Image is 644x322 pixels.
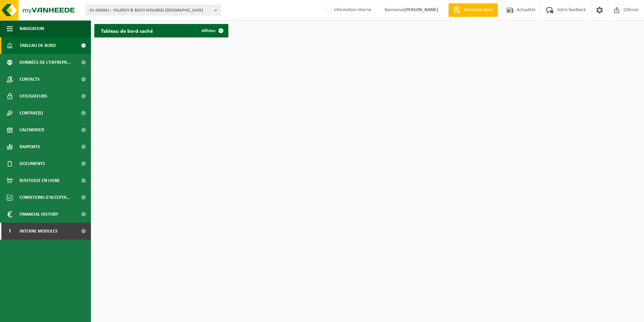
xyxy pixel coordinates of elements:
[90,5,212,16] span: 01-000001 - VILLEROY & BOCH WELLNESS [GEOGRAPHIC_DATA]
[20,105,43,122] span: Contrat(s)
[94,24,160,37] h2: Tableau de bord caché
[324,5,371,15] label: Information interne
[20,155,45,172] span: Documents
[86,5,221,15] button: 01-000001 - VILLEROY & BOCH WELLNESS [GEOGRAPHIC_DATA]
[20,88,47,105] span: Utilisateurs
[448,3,498,17] a: Demande devis
[20,71,40,88] span: Contacts
[201,29,216,33] span: Afficher
[20,172,60,189] span: Boutique en ligne
[405,7,438,12] strong: [PERSON_NAME]
[20,20,44,37] span: Navigation
[196,24,228,37] a: Afficher
[7,223,13,240] span: I
[20,138,40,155] span: Rapports
[20,54,71,71] span: Données de l'entrepr...
[20,223,58,240] span: Interne modules
[20,206,58,223] span: Financial History
[20,37,56,54] span: Tableau de bord
[462,7,494,14] span: Demande devis
[20,122,44,138] span: Calendrier
[20,189,70,206] span: Conditions d'accepta...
